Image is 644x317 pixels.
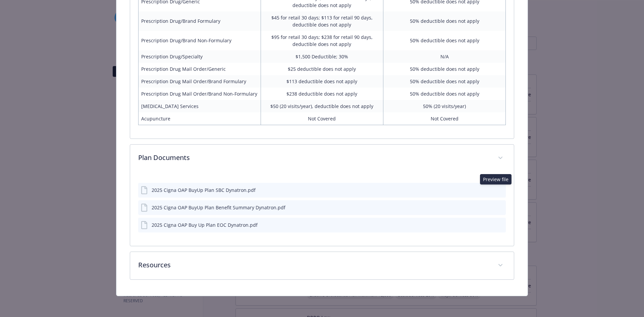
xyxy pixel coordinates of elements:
[261,11,383,31] td: $45 for retail 30 days; $113 for retail 90 days, deductible does not apply
[138,100,261,112] td: [MEDICAL_DATA] Services
[261,50,383,63] td: $1,500 Deductible; 30%
[130,145,514,172] div: Plan Documents
[130,252,514,279] div: Resources
[138,112,261,125] td: Acupuncture
[496,187,503,194] button: preview file
[261,75,383,88] td: $113 deductible does not apply
[138,88,261,100] td: Prescription Drug Mail Order/Brand Non-Formulary
[497,204,503,211] button: preview file
[138,75,261,88] td: Prescription Drug Mail Order/Brand Formulary
[261,100,383,112] td: $50 (20 visits/year), deductible does not apply
[138,260,490,270] p: Resources
[383,112,506,125] td: Not Covered
[138,11,261,31] td: Prescription Drug/Brand Formulary
[138,31,261,50] td: Prescription Drug/Brand Non-Formulary
[485,187,490,194] button: download file
[383,63,506,75] td: 50% deductible does not apply
[152,187,256,194] div: 2025 Cigna OAP BuyUp Plan SBC Dynatron.pdf
[152,204,285,211] div: 2025 Cigna OAP BuyUp Plan Benefit Summary Dynatron.pdf
[383,75,506,88] td: 50% deductible does not apply
[383,31,506,50] td: 50% deductible does not apply
[497,221,503,228] button: preview file
[261,88,383,100] td: $238 deductible does not apply
[383,11,506,31] td: 50% deductible does not apply
[486,204,492,211] button: download file
[480,174,512,184] div: Preview file
[383,100,506,112] td: 50% (20 visits/year)
[261,63,383,75] td: $25 deductible does not apply
[138,153,490,163] p: Plan Documents
[486,221,492,228] button: download file
[138,50,261,63] td: Prescription Drug/Specialty
[152,221,258,228] div: 2025 Cigna OAP Buy Up Plan EOC Dynatron.pdf
[261,112,383,125] td: Not Covered
[138,63,261,75] td: Prescription Drug Mail Order/Generic
[383,50,506,63] td: N/A
[130,172,514,246] div: Plan Documents
[261,31,383,50] td: $95 for retail 30 days; $238 for retail 90 days, deductible does not apply
[383,88,506,100] td: 50% deductible does not apply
